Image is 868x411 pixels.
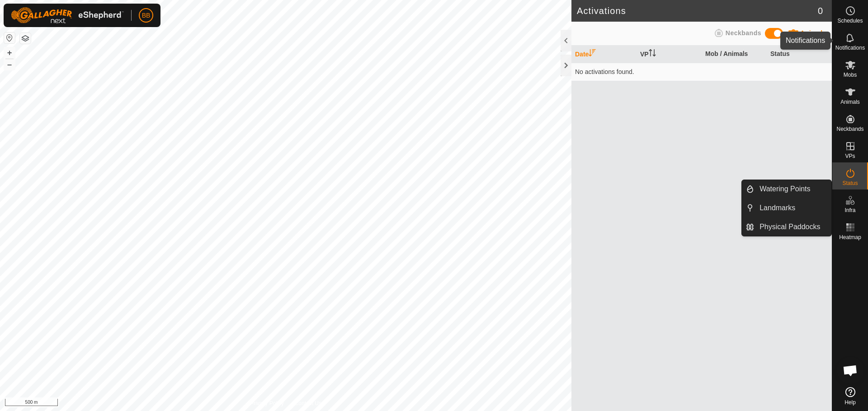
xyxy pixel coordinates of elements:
[20,33,31,44] button: Map Layers
[844,400,856,405] span: Help
[142,11,151,20] span: BB
[754,180,831,198] a: Watering Points
[767,46,832,63] th: Status
[637,46,702,63] th: VP
[754,199,831,217] a: Landmarks
[742,218,831,236] li: Physical Paddocks
[4,47,15,58] button: +
[845,153,855,159] span: VPs
[839,235,861,240] span: Heatmap
[295,399,321,407] a: Contact Us
[837,18,863,23] span: Schedules
[832,383,868,409] a: Help
[818,4,823,18] span: 0
[571,46,637,63] th: Date
[759,203,795,213] span: Landmarks
[837,357,864,384] a: Open chat
[702,46,767,63] th: Mob / Animals
[754,218,831,236] a: Physical Paddocks
[649,51,656,58] p-sorticon: Activate to sort
[742,199,831,217] li: Landmarks
[4,59,15,70] button: –
[589,51,596,58] p-sorticon: Activate to sort
[840,99,860,105] span: Animals
[835,45,865,51] span: Notifications
[842,180,858,186] span: Status
[844,208,855,213] span: Infra
[11,7,124,23] img: Gallagher Logo
[726,29,761,37] span: Neckbands
[800,29,826,37] span: Animals
[759,222,820,232] span: Physical Paddocks
[759,184,810,194] span: Watering Points
[4,32,15,43] button: Reset Map
[577,5,818,16] h2: Activations
[250,399,284,407] a: Privacy Policy
[571,63,832,81] td: No activations found.
[844,72,857,78] span: Mobs
[836,126,863,132] span: Neckbands
[742,180,831,198] li: Watering Points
